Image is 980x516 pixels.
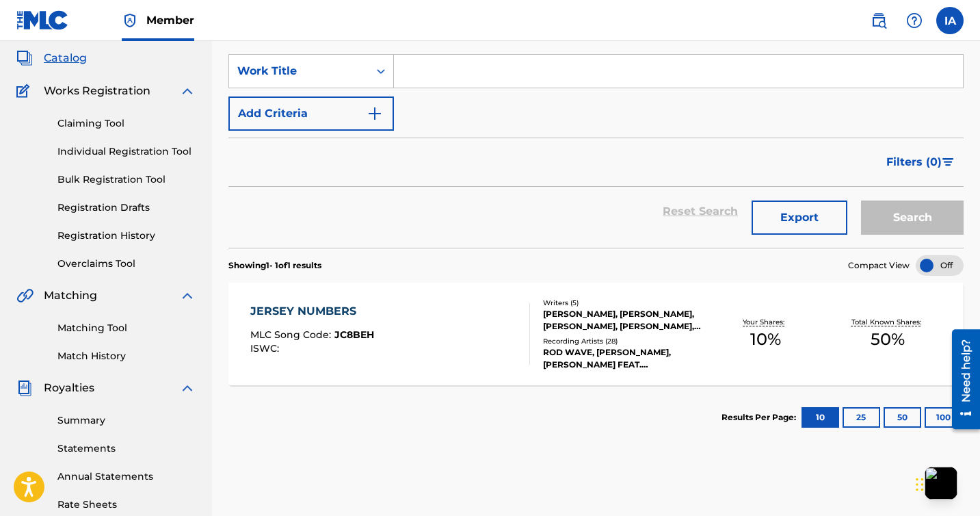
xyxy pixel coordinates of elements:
[57,349,196,363] a: Match History
[16,287,34,304] img: Matching
[57,321,196,335] a: Matching Tool
[16,50,87,66] a: CatalogCatalog
[878,145,964,179] button: Filters (0)
[334,328,374,341] span: JC8BEH
[16,380,33,396] img: Royalties
[228,96,394,131] button: Add Criteria
[886,154,942,170] span: Filters ( 0 )
[906,12,923,29] img: help
[851,317,925,327] p: Total Known Shares:
[228,54,964,248] form: Search Form
[912,450,980,516] iframe: Chat Widget
[250,303,374,320] div: JERSEY NUMBERS
[843,407,880,428] button: 25
[57,201,196,215] a: Registration Drafts
[122,12,138,29] img: Top Rightsholder
[57,441,196,456] a: Statements
[228,259,321,272] p: Showing 1 - 1 of 1 results
[936,7,964,34] div: User Menu
[57,144,196,159] a: Individual Registration Tool
[942,324,980,435] iframe: Resource Center
[44,83,150,99] span: Works Registration
[802,407,839,428] button: 10
[916,464,924,505] div: Drag
[228,283,964,385] a: JERSEY NUMBERSMLC Song Code:JC8BEHISWC:Writers (5)[PERSON_NAME], [PERSON_NAME], [PERSON_NAME], [P...
[44,287,97,304] span: Matching
[57,413,196,428] a: Summary
[44,380,94,396] span: Royalties
[57,172,196,187] a: Bulk Registration Tool
[250,342,282,354] span: ISWC :
[752,201,847,235] button: Export
[743,317,788,327] p: Your Shares:
[925,407,962,428] button: 100
[543,298,704,308] div: Writers ( 5 )
[942,158,954,166] img: filter
[871,12,887,29] img: search
[146,12,194,28] span: Member
[901,7,928,34] div: Help
[57,116,196,131] a: Claiming Tool
[721,411,799,424] p: Results Per Page:
[57,469,196,484] a: Annual Statements
[179,380,196,396] img: expand
[865,7,892,34] a: Public Search
[750,327,781,352] span: 10 %
[848,259,910,272] span: Compact View
[16,10,69,30] img: MLC Logo
[16,50,33,66] img: Catalog
[44,50,87,66] span: Catalog
[179,83,196,99] img: expand
[179,287,196,304] img: expand
[543,346,704,371] div: ROD WAVE, [PERSON_NAME],[PERSON_NAME] FEAT. [PERSON_NAME] WAVE, [PERSON_NAME] WAVE
[57,498,196,512] a: Rate Sheets
[367,105,383,122] img: 9d2ae6d4665cec9f34b9.svg
[57,257,196,271] a: Overclaims Tool
[543,308,704,333] div: [PERSON_NAME], [PERSON_NAME], [PERSON_NAME], [PERSON_NAME], [PERSON_NAME]
[57,229,196,243] a: Registration History
[543,336,704,346] div: Recording Artists ( 28 )
[250,328,334,341] span: MLC Song Code :
[884,407,921,428] button: 50
[237,63,360,79] div: Work Title
[871,327,905,352] span: 50 %
[16,83,34,99] img: Works Registration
